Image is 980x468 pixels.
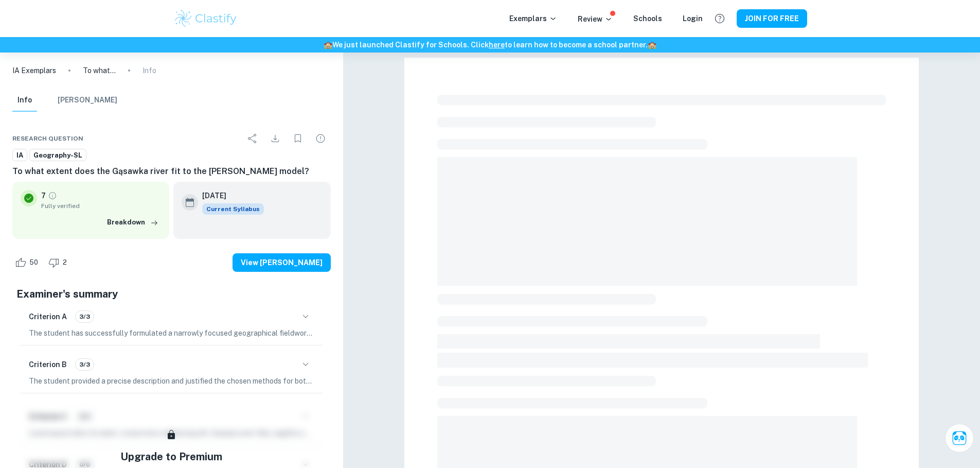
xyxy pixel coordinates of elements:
[242,128,263,149] div: Share
[578,13,613,25] p: Review
[46,254,73,271] div: Dislike
[737,9,807,28] button: JOIN FOR FREE
[683,14,703,23] a: Login
[41,201,161,211] span: Fully verified
[711,10,728,27] button: Help and Feedback
[12,89,37,112] button: Info
[648,41,656,49] span: 🏫
[12,149,27,162] a: IA
[24,257,44,268] span: 50
[12,134,83,143] span: Research question
[30,150,86,161] span: Geography-SL
[202,203,264,215] span: Current Syllabus
[2,39,978,50] h6: We just launched Clastify for Schools. Click to learn how to become a school partner.
[233,253,331,272] button: View [PERSON_NAME]
[509,13,557,24] p: Exemplars
[202,203,264,215] div: This exemplar is based on the current syllabus. Feel free to refer to it for inspiration/ideas wh...
[76,360,94,369] span: 3/3
[265,128,286,149] div: Download
[29,327,314,339] p: The student has successfully formulated a narrowly focused geographical fieldwork question and ju...
[104,215,161,230] button: Breakdown
[633,14,662,23] a: Schools
[489,41,505,49] a: here
[12,165,331,178] h6: To what extent does the Gąsawka river fit to the [PERSON_NAME] model?
[310,128,331,149] div: Report issue
[16,286,327,302] h5: Examiner's summary
[29,375,314,387] p: The student provided a precise description and justified the chosen methods for both primary and ...
[41,190,46,201] p: 7
[29,359,67,370] h6: Criterion B
[12,254,44,271] div: Like
[142,65,156,76] p: Info
[202,190,256,201] h6: [DATE]
[48,191,57,200] a: Grade fully verified
[13,150,27,161] span: IA
[120,449,222,464] h5: Upgrade to Premium
[12,65,56,76] a: IA Exemplars
[83,65,116,76] p: To what extent does the Gąsawka river fit to the [PERSON_NAME] model?
[57,257,73,268] span: 2
[945,424,974,453] button: Ask Clai
[324,41,332,49] span: 🏫
[58,89,117,112] button: [PERSON_NAME]
[288,128,308,149] div: Bookmark
[76,312,94,321] span: 3/3
[29,149,86,162] a: Geography-SL
[173,8,239,29] img: Clastify logo
[29,311,67,322] h6: Criterion A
